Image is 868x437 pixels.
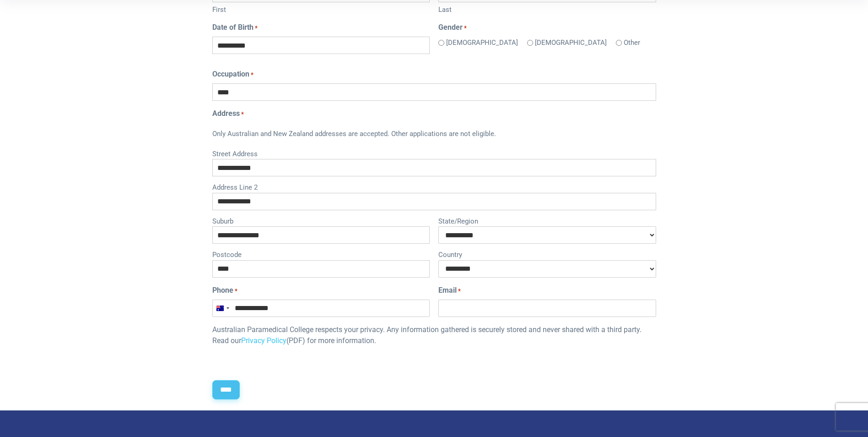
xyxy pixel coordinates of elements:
label: [DEMOGRAPHIC_DATA] [535,38,607,48]
label: Last [438,2,656,15]
p: Australian Paramedical College respects your privacy. Any information gathered is securely stored... [212,324,656,346]
label: Phone [212,285,237,296]
label: Occupation [212,69,253,80]
label: State/Region [438,214,656,227]
div: Only Australian and New Zealand addresses are accepted. Other applications are not eligible. [212,123,656,147]
label: Address Line 2 [212,180,656,193]
label: Country [438,247,656,260]
label: Date of Birth [212,22,258,33]
label: Email [438,285,461,296]
legend: Gender [438,22,656,33]
label: Street Address [212,147,656,159]
label: Suburb [212,214,430,227]
label: Other [624,38,640,48]
label: Postcode [212,247,430,260]
label: [DEMOGRAPHIC_DATA] [446,38,518,48]
legend: Address [212,108,656,119]
button: Selected country [213,300,232,317]
a: Privacy Policy [241,336,286,345]
label: First [212,2,430,15]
